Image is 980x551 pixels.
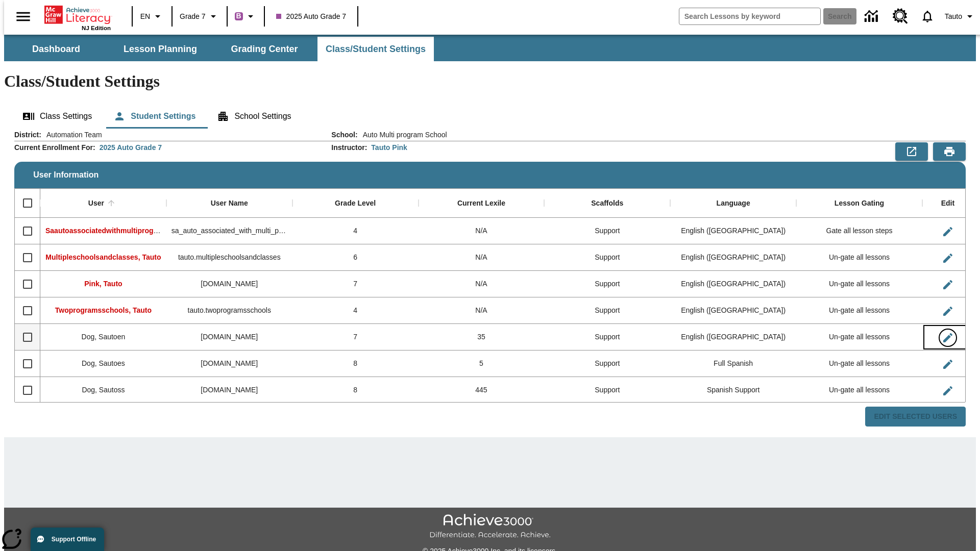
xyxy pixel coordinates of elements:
div: Language [717,199,750,208]
div: Un-gate all lessons [796,271,922,297]
a: Data Center [859,3,887,31]
button: Class/Student Settings [317,37,434,61]
div: sautoes.dog [166,350,292,377]
span: NJ Edition [82,25,111,31]
div: tauto.twoprogramsschools [166,297,292,324]
span: User Information [33,170,99,180]
div: Support [544,377,670,404]
span: B [236,10,241,22]
button: Grade: Grade 7, Select a grade [176,7,224,26]
div: 5 [419,350,545,377]
button: Dashboard [5,37,107,61]
span: Auto Multi program School [358,130,447,140]
h1: Class/Student Settings [4,72,976,91]
button: Student Settings [105,104,204,129]
span: Automation Team [41,130,102,140]
div: Support [544,350,670,377]
div: tauto.multipleschoolsandclasses [166,244,292,271]
div: Un-gate all lessons [796,244,922,271]
span: Grading Center [231,43,298,55]
div: Lesson Gating [835,199,884,208]
div: Gate all lesson steps [796,218,922,244]
div: Scaffolds [591,199,623,208]
button: Edit User [938,381,958,401]
div: 4 [292,218,419,244]
div: 8 [292,377,419,404]
div: 7 [292,324,419,350]
span: Dog, Sautoen [82,333,126,341]
span: Dog, Sautoes [82,359,125,367]
div: sa_auto_associated_with_multi_program_classes [166,218,292,244]
span: Pink, Tauto [84,280,122,288]
div: Un-gate all lessons [796,377,922,404]
div: 7 [292,271,419,297]
div: Support [544,271,670,297]
h2: Current Enrollment For : [14,143,95,152]
h2: School : [331,131,357,139]
div: Un-gate all lessons [796,297,922,324]
span: Tauto [945,11,962,22]
div: Support [544,297,670,324]
button: Profile/Settings [941,7,980,26]
h2: Instructor : [331,143,367,152]
h2: District : [14,131,41,139]
button: Edit User [938,328,958,348]
button: Open side menu [8,2,38,32]
div: User [88,199,104,208]
span: Dog, Sautoss [82,386,125,394]
div: N/A [419,218,545,244]
div: 6 [292,244,419,271]
div: Support [544,218,670,244]
span: Dashboard [32,43,80,55]
span: Saautoassociatedwithmultiprogr, Saautoassociatedwithmultiprogr [45,227,271,235]
div: SubNavbar [4,37,435,61]
a: Resource Center, Will open in new tab [887,3,914,30]
span: 2025 Auto Grade 7 [276,11,347,22]
button: Class Settings [14,104,100,129]
div: Spanish Support [670,377,796,404]
div: Home [44,4,111,31]
button: School Settings [209,104,299,129]
div: English (US) [670,324,796,350]
div: Un-gate all lessons [796,350,922,377]
span: Grade 7 [180,11,206,22]
div: Un-gate all lessons [796,324,922,350]
div: Support [544,324,670,350]
div: Current Lexile [457,199,505,208]
div: Full Spanish [670,350,796,377]
button: Print Preview [933,142,966,161]
div: 8 [292,350,419,377]
span: Support Offline [52,536,96,543]
button: Grading Center [213,37,315,61]
div: N/A [419,297,545,324]
button: Edit User [938,221,958,242]
div: User Name [211,199,248,208]
div: Class/Student Settings [14,104,966,129]
div: 35 [419,324,545,350]
input: search field [679,8,820,24]
span: Lesson Planning [124,43,197,55]
div: User Information [14,130,966,427]
div: sautoen.dog [166,324,292,350]
span: EN [140,11,150,22]
button: Language: EN, Select a language [136,7,168,26]
div: SubNavbar [4,35,976,61]
button: Edit User [938,301,958,321]
button: Edit User [938,248,958,268]
div: sautoss.dog [166,377,292,404]
div: English (US) [670,244,796,271]
span: Class/Student Settings [326,43,426,55]
button: Support Offline [31,528,104,551]
button: Lesson Planning [109,37,211,61]
div: English (US) [670,271,796,297]
div: 2025 Auto Grade 7 [100,142,162,153]
div: English (US) [670,218,796,244]
div: N/A [419,271,545,297]
button: Edit User [938,354,958,374]
div: Grade Level [335,199,376,208]
div: tauto.pink [166,271,292,297]
button: Boost Class color is purple. Change class color [231,7,261,26]
span: Twoprogramsschools, Tauto [55,306,152,314]
button: Edit User [938,274,958,295]
div: Edit [941,199,954,208]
